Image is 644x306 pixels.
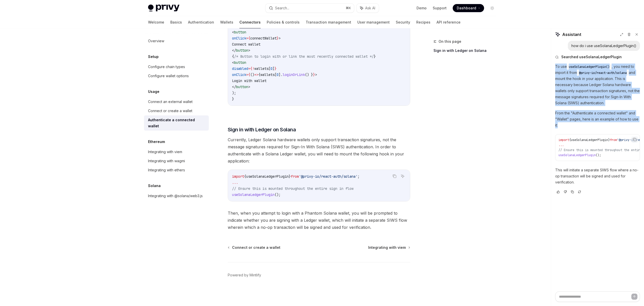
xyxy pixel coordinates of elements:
span: 0 [271,66,273,71]
span: ] [273,66,275,71]
a: Connect an external wallet [144,97,209,106]
span: /* Button to login with or link the most recently connected wallet */ [234,54,374,59]
a: Security [396,16,410,28]
p: This will initiate a separate SIWS flow where a no-op transaction will be signed and used for ver... [555,167,640,185]
span: Currently, Ledger Solana hardware wallets only support transaction signatures, not the message si... [228,136,410,165]
div: how do i use useSolanaLedgerPlugin() [571,43,636,48]
span: button [234,30,246,34]
a: Connectors [239,16,261,28]
span: { [248,36,250,40]
span: onClick [232,36,246,40]
img: light logo [148,5,179,12]
span: > [279,36,281,40]
span: // Ensure this is mounted throughout the entire sign in flow [232,186,354,191]
div: Overview [148,38,164,44]
span: useSolanaLedgerPlugin [571,138,608,142]
span: [ [275,72,277,77]
a: Configure chain types [144,62,209,71]
a: Transaction management [306,16,351,28]
div: Authenticate a connected wallet [148,117,206,129]
span: ... [232,180,238,185]
span: '@privy-io/react-auth/solana' [299,174,358,179]
span: } [232,97,234,101]
div: Configure wallet options [148,73,189,79]
a: Demo [417,6,427,11]
span: button [234,60,246,65]
div: Integrating with wagmi [148,158,185,164]
a: Integrating with @solana/web3.js [144,191,209,200]
div: Configure chain types [148,64,185,70]
p: From the "Authenticate a connected wallet" and "Wallet" pages, here is an example of how to use it: [555,110,640,128]
span: from [291,174,299,179]
span: Connect wallet [232,42,260,47]
span: = [246,72,248,77]
div: Integrating with @solana/web3.js [148,193,203,199]
span: wallets [254,66,268,71]
button: Search...⌘K [265,4,354,13]
span: Dashboard [457,6,476,11]
a: User management [357,16,390,28]
span: Integrating with viem [368,245,406,250]
a: Basics [170,16,182,28]
a: Overview [144,36,209,46]
span: > [248,48,250,53]
button: Ask AI [357,4,379,13]
span: { [569,138,571,142]
span: import [558,138,569,142]
div: Integrating with ethers [148,167,185,173]
span: from [610,138,617,142]
span: } [289,174,291,179]
div: Connect an external wallet [148,99,193,105]
span: On this page [439,38,461,45]
span: Login with wallet [232,78,266,83]
span: wallets [260,72,275,77]
span: </ [232,85,236,89]
span: useSolanaLedgerPlugin [246,174,289,179]
a: Wallets [220,16,233,28]
a: Integrating with wagmi [144,156,209,166]
button: Copy the contents from the code block [631,136,638,143]
span: (); [596,153,601,157]
span: } [374,54,376,59]
h5: Solana [148,183,161,189]
span: [ [268,66,271,71]
button: Send message [631,294,637,300]
a: Authenticate a connected wallet [144,115,209,131]
span: loginOrLink [283,72,305,77]
button: Ask AI [399,173,406,179]
span: = [248,66,250,71]
a: Support [433,6,447,11]
span: ); [232,91,236,95]
a: Integrating with viem [144,147,209,156]
span: } [313,72,315,77]
span: Connect or create a wallet [232,245,280,250]
span: Searched useSolanaLedgerPlugin [561,54,622,59]
span: import [232,174,244,179]
span: } [277,36,279,40]
span: < [232,60,234,65]
span: button [236,85,248,89]
span: { [250,66,252,71]
a: Recipes [416,16,430,28]
button: Copy the contents from the code block [391,173,398,179]
span: useSolanaLedgerPlugin [232,192,275,197]
a: Connect or create a wallet [144,106,209,115]
span: { [248,72,250,77]
span: Sign in with Ledger on Solana [228,126,296,133]
div: Search... [275,5,289,11]
div: Integrating with viem [148,149,182,155]
p: To use , you need to import it from and mount the hook in your application. This is necessary bec... [555,64,640,106]
h5: Ethereum [148,139,165,145]
span: } [275,66,277,71]
a: Policies & controls [267,16,300,28]
span: button [236,48,248,53]
a: Welcome [148,16,164,28]
span: @privy-io/react-auth/solana [579,71,627,75]
span: connectWallet [250,36,277,40]
button: Toggle dark mode [488,4,496,12]
a: Integrating with viem [368,245,410,250]
span: ! [252,66,254,71]
span: Assistant [562,31,581,37]
span: (); [275,192,281,197]
h5: Setup [148,54,159,60]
